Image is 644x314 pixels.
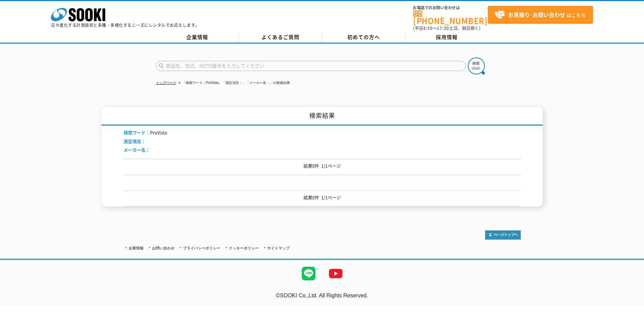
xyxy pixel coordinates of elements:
h1: 検索結果 [102,107,543,126]
a: 企業情報 [156,32,239,42]
img: トップページへ [485,230,521,240]
span: メーカー名： [124,146,150,153]
img: YouTube [322,260,349,287]
a: クッキーポリシー [229,246,259,250]
li: ProVista [124,129,167,136]
a: お見積り･お問い合わせはこちら [488,6,593,24]
li: 「検索ワード：ProVista」「測定項目：」「メーカー名：」の検索結果 [177,80,290,87]
a: お問い合わせ [152,246,174,250]
input: 商品名、型式、NETIS番号を入力してください [156,61,466,71]
span: 初めての方へ [347,33,380,41]
p: 日々進化する計測技術と多種・多様化するニーズにレンタルでお応えします。 [51,23,200,27]
span: はこちら [495,10,586,20]
strong: お見積り･お問い合わせ [508,11,565,19]
span: (平日 ～ 土日、祝日除く) [413,25,480,31]
a: よくあるご質問 [239,32,322,42]
p: 結果0件 1/1ページ [124,194,521,201]
a: 採用情報 [405,32,489,42]
a: プライバシーポリシー [183,246,220,250]
span: 検索ワード： [124,129,150,136]
a: サイトマップ [267,246,290,250]
span: お電話でのお問い合わせは [413,6,488,10]
a: 初めての方へ [322,32,405,42]
span: 測定項目： [124,138,146,144]
a: テストMail [618,299,644,305]
img: LINE [295,260,322,287]
p: 結果0件 1/1ページ [124,162,521,170]
img: btn_search.png [468,57,485,74]
span: 17:30 [437,25,449,31]
a: トップページ [156,81,176,85]
a: [PHONE_NUMBER] [413,11,488,24]
a: 企業情報 [129,246,144,250]
span: 8:50 [423,25,433,31]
